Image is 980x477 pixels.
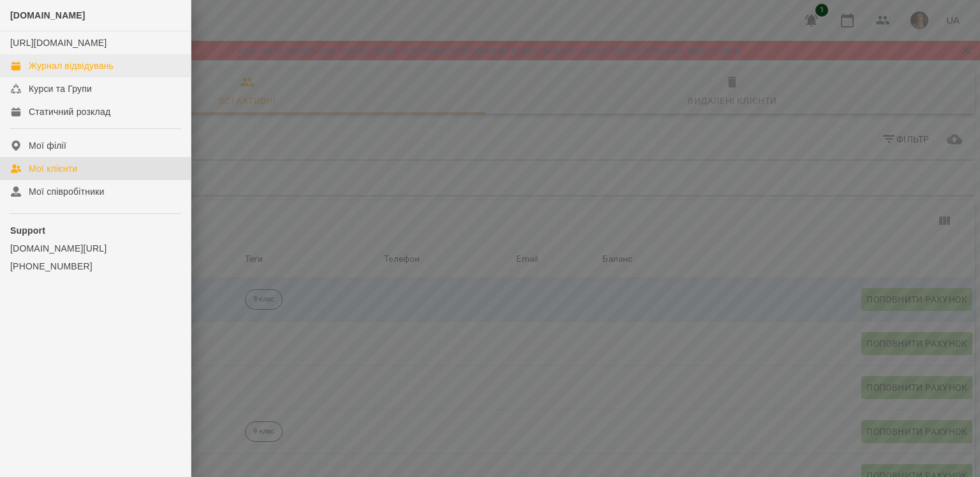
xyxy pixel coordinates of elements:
a: [DOMAIN_NAME][URL] [10,242,181,255]
span: [DOMAIN_NAME] [10,10,85,20]
div: Курси та Групи [29,82,92,95]
a: [PHONE_NUMBER] [10,260,181,273]
div: Мої клієнти [29,162,77,175]
div: Статичний розклад [29,105,110,118]
a: [URL][DOMAIN_NAME] [10,38,107,48]
div: Мої співробітники [29,185,105,198]
p: Support [10,224,181,237]
div: Мої філії [29,139,66,152]
div: Журнал відвідувань [29,59,114,72]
